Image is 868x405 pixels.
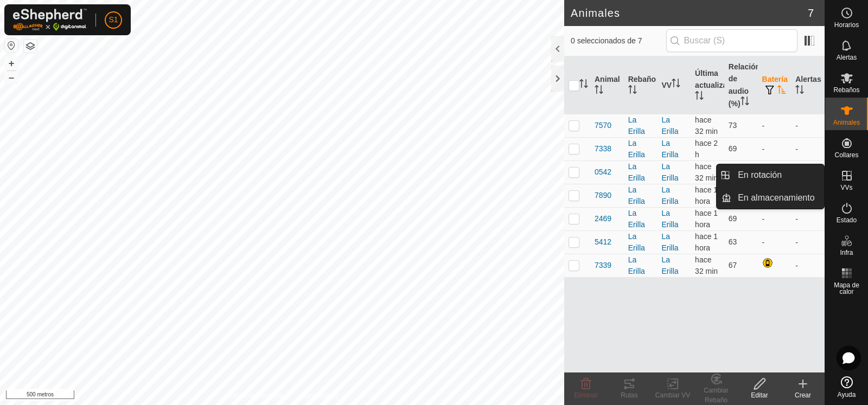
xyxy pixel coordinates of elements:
font: hace 1 hora [695,209,718,229]
font: La Erilla [628,209,645,229]
font: La Erilla [628,139,645,159]
font: 7 [808,7,814,19]
button: Restablecer mapa [5,39,18,52]
font: 0 seleccionados de 7 [571,36,642,45]
button: Capas del Mapa [24,40,37,53]
font: 7890 [595,191,611,200]
span: 12 de agosto de 2025, 20:01 [695,162,718,182]
a: La Erilla [661,232,678,252]
button: + [5,57,18,70]
font: Rutas [621,391,637,399]
font: La Erilla [628,255,645,275]
font: 69 [729,144,737,153]
p-sorticon: Activar para ordenar [595,87,603,95]
font: VVs [840,184,852,191]
span: 12 de agosto de 2025, 18:01 [695,139,718,159]
p-sorticon: Activar para ordenar [672,80,680,89]
font: Animales [833,119,860,126]
font: - [762,215,765,223]
p-sorticon: Activar para ordenar [795,87,804,95]
font: Batería [762,75,788,83]
font: Animales [571,7,620,19]
p-sorticon: Activar para ordenar [695,93,704,101]
font: VV [661,81,672,89]
font: 5412 [595,237,611,246]
font: hace 2 h [695,139,718,159]
font: 73 [729,121,737,130]
font: Rebaño [628,75,656,83]
font: Crear [795,391,811,399]
font: 0542 [595,168,611,176]
font: Relación de audio (%) [729,62,760,108]
font: - [795,145,798,153]
li: En rotación [717,164,824,186]
font: Cambiar Rebaño [704,387,728,404]
button: – [5,71,18,84]
font: + [9,57,15,69]
font: Animal [595,75,620,83]
font: En rotación [738,170,782,179]
a: Ayuda [825,372,868,402]
input: Buscar (S) [666,29,797,52]
font: hace 32 min [695,162,718,182]
font: - [795,238,798,247]
a: La Erilla [661,209,678,229]
font: La Erilla [628,115,645,136]
font: hace 32 min [695,115,718,136]
a: La Erilla [661,255,678,275]
font: - [762,145,765,153]
font: Mapa de calor [834,281,859,295]
font: 69 [729,214,737,223]
font: - [795,261,798,270]
font: Alertas [795,75,821,83]
font: hace 1 hora [695,185,718,205]
font: hace 1 hora [695,232,718,252]
font: Ayuda [838,391,856,398]
font: 67 [729,261,737,269]
font: 7339 [595,261,611,269]
font: 2469 [595,214,611,223]
p-sorticon: Activar para ordenar [579,81,588,89]
font: Editar [751,391,768,399]
font: - [795,121,798,130]
font: Alertas [837,54,857,61]
font: 7570 [595,121,611,130]
p-sorticon: Activar para ordenar [777,87,786,95]
a: La Erilla [661,185,678,205]
span: 12 de agosto de 2025, 20:01 [695,255,718,275]
font: Collares [834,151,858,159]
font: S1 [108,15,118,24]
a: Política de Privacidad [226,391,289,401]
font: Rebaños [833,86,859,94]
font: 63 [729,237,737,246]
p-sorticon: Activar para ordenar [628,87,637,95]
font: hace 32 min [695,255,718,275]
font: La Erilla [628,232,645,252]
span: 12 de agosto de 2025, 19:31 [695,232,718,252]
p-sorticon: Activar para ordenar [741,98,749,107]
font: La Erilla [628,185,645,205]
font: Última actualización [695,69,743,89]
font: - [762,238,765,247]
span: 12 de agosto de 2025, 19:31 [695,209,718,229]
font: La Erilla [628,162,645,182]
font: Eliminar [574,391,597,399]
font: Cambiar VV [655,391,691,399]
a: En almacenamiento [731,187,824,209]
a: La Erilla [661,115,678,136]
font: Política de Privacidad [226,392,289,400]
a: La Erilla [661,139,678,159]
font: – [9,72,14,83]
font: En almacenamiento [738,193,814,202]
font: Horarios [834,21,859,29]
a: Contáctanos [302,391,338,401]
font: Estado [837,216,857,224]
font: Contáctanos [302,392,338,400]
a: La Erilla [661,162,678,182]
